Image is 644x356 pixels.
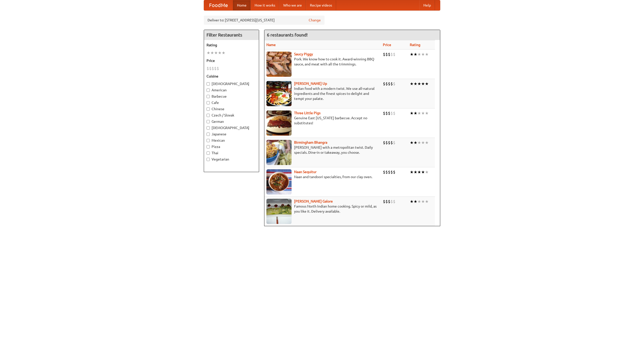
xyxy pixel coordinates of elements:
[393,199,395,204] li: $
[388,140,390,145] li: $
[390,140,393,145] li: $
[410,199,414,204] li: ★
[393,81,395,87] li: $
[207,88,256,93] label: American
[294,82,327,86] a: [PERSON_NAME] Up
[294,140,327,144] b: Birmingham Bhangra
[207,151,210,155] input: Thai
[390,169,393,175] li: $
[425,81,429,87] li: ★
[279,0,306,10] a: Who we are
[390,52,393,57] li: $
[207,89,210,92] input: American
[390,110,393,116] li: $
[207,138,256,143] label: Mexican
[421,140,425,145] li: ★
[417,140,421,145] li: ★
[266,81,292,106] img: curryup.jpg
[414,81,417,87] li: ★
[388,169,390,175] li: $
[419,0,435,10] a: Help
[388,52,390,57] li: $
[267,32,308,37] ng-pluralize: 6 restaurants found!
[410,110,414,116] li: ★
[207,114,210,117] input: Czech / Slovak
[218,50,222,56] li: ★
[207,144,256,149] label: Pizza
[207,82,210,86] input: [DEMOGRAPHIC_DATA]
[388,199,390,204] li: $
[207,157,256,162] label: Vegetarian
[209,66,212,71] li: $
[207,43,256,48] h5: Rating
[207,81,256,86] label: [DEMOGRAPHIC_DATA]
[266,52,292,77] img: saucy.jpg
[383,140,385,145] li: $
[207,125,256,130] label: [DEMOGRAPHIC_DATA]
[410,43,420,47] a: Rating
[414,110,417,116] li: ★
[217,66,219,71] li: $
[425,169,429,175] li: ★
[383,110,385,116] li: $
[207,94,256,99] label: Barbecue
[207,145,210,148] input: Pizza
[207,133,210,136] input: Japanese
[425,110,429,116] li: ★
[266,57,379,67] p: Pork. We know how to cook it. Award-winning BBQ sauce, and meat with all the trimmings.
[414,199,417,204] li: ★
[414,169,417,175] li: ★
[410,169,414,175] li: ★
[207,120,210,123] input: German
[204,16,325,25] div: Deliver to: [STREET_ADDRESS][US_STATE]
[214,50,218,56] li: ★
[417,52,421,57] li: ★
[266,43,276,47] a: Name
[222,50,225,56] li: ★
[385,81,388,87] li: $
[393,140,395,145] li: $
[266,110,292,136] img: littlepigs.jpg
[207,101,210,104] input: Cafe
[383,199,385,204] li: $
[383,52,385,57] li: $
[425,140,429,145] li: ★
[383,43,391,47] a: Price
[294,199,333,203] a: [PERSON_NAME] Galore
[421,110,425,116] li: ★
[425,52,429,57] li: ★
[207,107,210,111] input: Chinese
[266,86,379,101] p: Indian food with a modern twist. We use all-natural ingredients and the finest spices to delight ...
[383,81,385,87] li: $
[207,126,210,130] input: [DEMOGRAPHIC_DATA]
[266,115,379,126] p: Genuine East [US_STATE] barbecue. Accept no substitutes!
[393,110,395,116] li: $
[294,111,320,115] a: Three Little Pigs
[207,58,256,63] h5: Price
[266,204,379,214] p: Famous North Indian home cooking. Spicy or mild, as you like it. Delivery available.
[207,119,256,124] label: German
[207,50,210,56] li: ★
[417,169,421,175] li: ★
[417,110,421,116] li: ★
[421,169,425,175] li: ★
[294,52,313,56] a: Saucy Piggy
[421,52,425,57] li: ★
[383,169,385,175] li: $
[393,169,395,175] li: $
[207,106,256,111] label: Chinese
[425,199,429,204] li: ★
[393,52,395,57] li: $
[266,199,292,224] img: currygalore.jpg
[410,81,414,87] li: ★
[421,81,425,87] li: ★
[410,52,414,57] li: ★
[207,100,256,105] label: Cafe
[204,0,233,10] a: FoodMe
[294,170,316,174] a: Naan Sequitur
[212,66,214,71] li: $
